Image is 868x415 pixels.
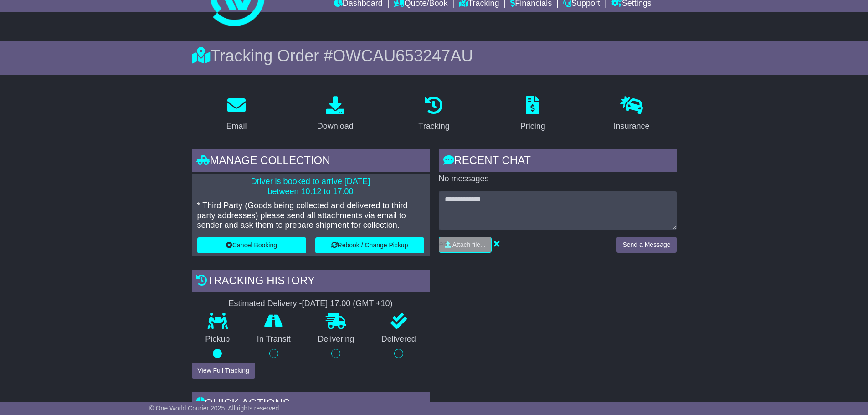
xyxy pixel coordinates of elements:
div: Insurance [614,120,650,133]
p: Pickup [192,334,244,344]
div: Estimated Delivery - [192,299,430,309]
p: Delivered [368,334,430,344]
a: Email [220,93,252,136]
p: Driver is booked to arrive [DATE] between 10:12 to 17:00 [197,177,424,196]
span: © One World Courier 2025. All rights reserved. [149,405,281,412]
span: OWCAU653247AU [333,46,473,65]
div: Tracking Order # [192,46,677,66]
button: Rebook / Change Pickup [315,237,424,253]
div: Tracking history [192,270,430,294]
a: Pricing [514,93,551,136]
div: Email [226,120,247,133]
a: Tracking [412,93,455,136]
p: Delivering [304,334,368,344]
div: Manage collection [192,149,430,174]
p: No messages [439,174,677,184]
p: * Third Party (Goods being collected and delivered to third party addresses) please send all atta... [197,201,424,231]
p: In Transit [243,334,304,344]
a: Insurance [608,93,656,136]
button: Send a Message [616,237,676,253]
div: [DATE] 17:00 (GMT +10) [302,299,393,309]
div: RECENT CHAT [439,149,677,174]
a: Download [311,93,360,136]
div: Tracking [418,120,449,133]
div: Download [317,120,354,133]
div: Pricing [520,120,545,133]
button: View Full Tracking [192,363,255,379]
button: Cancel Booking [197,237,306,253]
